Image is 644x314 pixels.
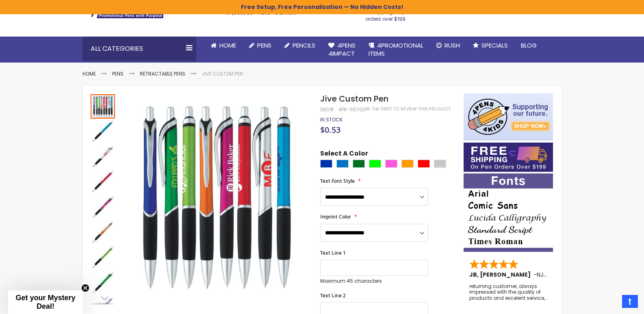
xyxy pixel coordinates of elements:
a: Home [82,70,96,77]
span: Home [219,41,236,50]
span: Pencils [293,41,315,50]
div: Silver [434,160,446,168]
span: 4Pens 4impact [328,41,356,58]
div: All Categories [82,37,196,61]
div: Jive Custom Pen [91,119,116,144]
img: Jive Custom Pen [91,119,115,144]
p: Maximum 45 characters [320,278,428,284]
img: Jive Custom Pen [91,245,115,270]
span: Text Line 2 [320,292,346,299]
a: 4Pens4impact [322,37,362,63]
div: Red [418,160,430,168]
div: Orange [401,160,414,168]
span: In stock [320,116,343,123]
img: Jive Custom Pen [91,170,115,194]
img: Jive Custom Pen [91,271,115,295]
a: Rush [430,37,466,54]
span: Imprint Color [320,213,351,220]
div: Jive Custom Pen [91,219,116,245]
span: Select A Color [320,149,368,160]
div: Jive Custom Pen [91,93,116,119]
img: font-personalization-examples [464,173,553,252]
img: Jive Custom Pen [91,220,115,245]
span: Text Font Style [320,178,355,184]
img: Jive Custom Pen [91,195,115,219]
div: Availability [320,117,343,123]
div: returning customer, always impressed with the quality of products and excelent service, will retu... [469,284,548,301]
span: Rush [445,41,460,50]
span: Specials [481,41,508,50]
a: Pens [243,37,278,54]
a: Blog [514,37,543,54]
div: Jive Custom Pen [91,169,116,194]
div: Lime Green [369,160,381,168]
a: Pens [112,70,124,77]
div: Green [353,160,365,168]
img: Jive Custom Pen [124,105,310,291]
span: 4PROMOTIONAL ITEMS [369,41,423,58]
a: 4PROMOTIONALITEMS [362,37,430,63]
li: Jive Custom Pen [202,71,243,77]
div: Blue [320,160,332,168]
div: Pink [385,160,397,168]
span: - , [533,271,604,279]
a: Home [204,37,243,54]
img: 4pens 4 kids [464,93,553,141]
span: $0.53 [320,124,340,135]
span: JB, [PERSON_NAME] [469,271,533,279]
button: Close teaser [81,284,89,292]
span: Text Line 1 [320,249,346,256]
a: Pencils [278,37,322,54]
div: Get your Mystery Deal!Close teaser [8,290,83,314]
a: Retractable Pens [140,70,185,77]
div: Jive Custom Pen [91,194,116,219]
a: Be the first to review this product [365,106,451,112]
span: Blog [521,41,537,50]
strong: SKU [320,106,335,113]
div: Blue Light [336,160,349,168]
span: Pens [257,41,271,50]
img: Free shipping on orders over $199 [464,143,553,172]
span: Get your Mystery Deal! [15,294,75,310]
div: 4PK-55702 [338,106,365,113]
img: Jive Custom Pen [91,145,115,169]
div: Jive Custom Pen [91,245,116,270]
a: Top [622,295,638,308]
div: Jive Custom Pen [91,270,116,295]
span: NJ [537,271,547,279]
a: Specials [466,37,514,54]
span: Jive Custom Pen [320,93,388,104]
div: Jive Custom Pen [91,144,116,169]
div: Next [91,292,115,304]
